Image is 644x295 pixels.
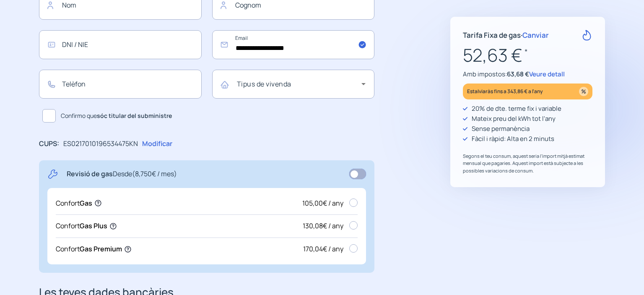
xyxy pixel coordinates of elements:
[125,246,131,253] img: info
[110,223,117,230] img: info
[113,169,177,178] span: Desde (8,750€ / mes)
[529,70,565,78] span: Veure detall
[39,138,59,149] p: CUPS:
[507,70,529,78] span: 63,68 €
[97,112,172,120] b: sóc titular del subministre
[522,30,549,40] span: Canviar
[95,200,101,206] img: info
[463,69,592,79] p: Amb impostos:
[80,198,92,208] b: Gas
[47,169,58,180] img: tool.svg
[80,244,122,253] b: Gas Premium
[303,244,358,255] div: 170,04€ / any
[579,87,588,96] img: percentage_icon.svg
[56,244,122,255] div: Confort
[302,198,358,209] div: 105,00€ / any
[80,221,107,230] b: Gas Plus
[472,124,530,134] p: Sense permanència
[142,138,172,149] p: Modificar
[472,134,554,144] p: Fàcil i ràpid: Alta en 2 minuts
[467,86,543,96] p: Estalviaràs fins a 343,86 € a l'any
[56,198,92,209] div: Confort
[472,114,556,124] p: Mateix preu del kWh tot l'any
[463,29,549,41] p: Tarifa Fixa de gas ·
[582,30,592,41] img: rate-G.svg
[463,41,592,69] p: 52,63 €
[63,138,138,149] p: ES0217010196534475KN
[61,111,172,120] span: Confirmo que
[472,104,561,114] p: 20% de dte. terme fix i variable
[56,221,107,232] div: Confort
[463,152,592,175] p: Segons el teu consum, aquest seria l'import mitjà estimat mensual que pagaries. Aquest import est...
[67,169,177,180] p: Revisió de gas
[303,221,358,232] div: 130,08€ / any
[237,79,291,89] mat-label: Tipus de vivenda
